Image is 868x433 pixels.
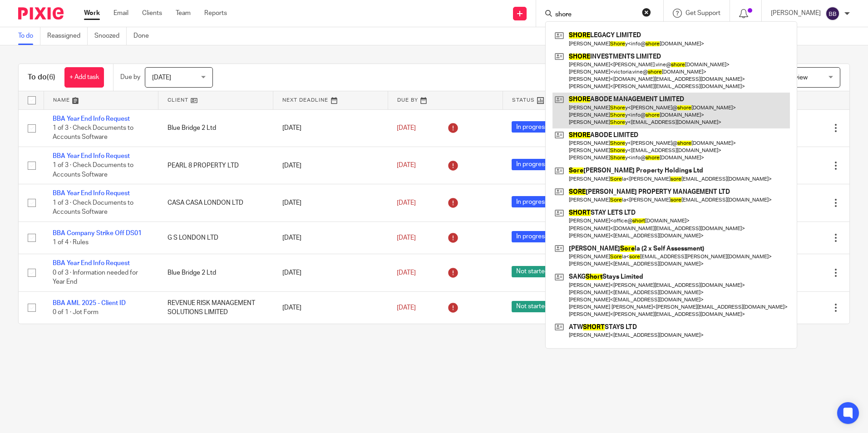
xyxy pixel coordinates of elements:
a: BBA Year End Info Request [53,116,130,122]
a: Done [133,27,156,45]
span: [DATE] [152,74,171,81]
p: [PERSON_NAME] [771,9,821,18]
span: 1 of 3 · Check Documents to Accounts Software [53,162,133,178]
span: (6) [47,74,55,81]
a: To do [18,27,40,45]
span: [DATE] [397,235,416,241]
span: In progress [512,231,552,242]
button: Clear [642,8,651,17]
span: [DATE] [397,305,416,311]
td: [DATE] [273,221,388,254]
span: 0 of 1 · Jot Form [53,309,99,315]
td: [DATE] [273,147,388,184]
a: BBA Company Strike Off DS01 [53,230,142,236]
td: [DATE] [273,254,388,291]
span: In progress [512,159,552,170]
span: [DATE] [397,125,416,131]
span: [DATE] [397,162,416,169]
td: Blue Bridge 2 Ltd [158,254,273,291]
h1: To do [28,73,55,82]
span: Not started [512,301,553,312]
td: [DATE] [273,109,388,147]
td: PEARL 8 PROPERTY LTD [158,147,273,184]
span: 1 of 4 · Rules [53,239,89,246]
a: BBA Year End Info Request [53,153,130,159]
a: Reassigned [47,27,88,45]
td: CASA CASA LONDON LTD [158,184,273,221]
span: Get Support [686,10,720,16]
p: Due by [120,73,140,82]
span: In progress [512,196,552,207]
a: BBA Year End Info Request [53,260,130,266]
img: svg%3E [825,6,840,21]
td: [DATE] [273,184,388,221]
a: Snoozed [94,27,127,45]
span: Not started [512,266,553,277]
a: Email [113,9,128,18]
td: [DATE] [273,291,388,324]
span: 1 of 3 · Check Documents to Accounts Software [53,125,133,141]
span: In progress [512,121,552,133]
a: Team [176,9,191,18]
span: [DATE] [397,270,416,276]
a: BBA Year End Info Request [53,190,130,197]
a: + Add task [64,67,104,88]
a: Work [84,9,100,18]
span: 0 of 3 · Information needed for Year End [53,270,138,285]
a: Clients [142,9,162,18]
input: Search [554,11,636,19]
a: BBA AML 2025 - Client ID [53,300,126,306]
td: REVENUE RISK MANAGEMENT SOLUTIONS LIMITED [158,291,273,324]
a: Reports [204,9,227,18]
td: Blue Bridge 2 Ltd [158,109,273,147]
span: 1 of 3 · Check Documents to Accounts Software [53,200,133,216]
span: [DATE] [397,200,416,206]
td: G S LONDON LTD [158,221,273,254]
img: Pixie [18,7,64,20]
